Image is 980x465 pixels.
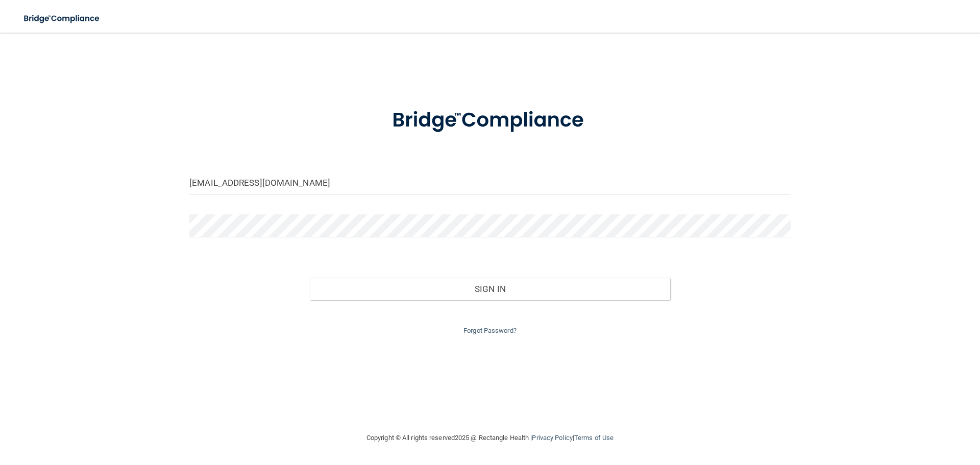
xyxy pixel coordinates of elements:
[304,422,676,454] div: Copyright © All rights reserved 2025 @ Rectangle Health | |
[463,327,517,334] a: Forgot Password?
[532,434,572,442] a: Privacy Policy
[189,172,791,194] input: Email
[310,278,671,300] button: Sign In
[574,434,614,442] a: Terms of Use
[15,8,109,29] img: bridge_compliance_login_screen.278c3ca4.svg
[803,393,968,433] iframe: Drift Widget Chat Controller
[371,94,609,147] img: bridge_compliance_login_screen.278c3ca4.svg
